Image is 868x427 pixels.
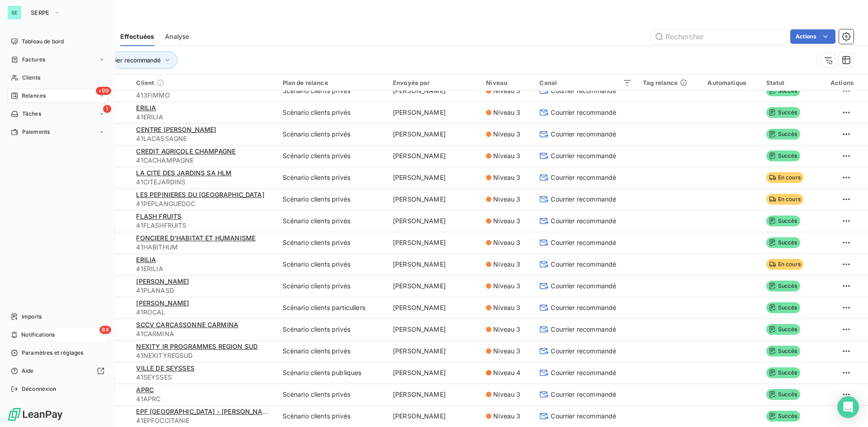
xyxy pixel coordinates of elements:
[136,169,231,177] span: LA CITE DES JARDINS SA HLM
[551,238,616,247] span: Courrier recommandé
[766,346,800,357] span: Succès
[22,110,41,118] span: Tâches
[78,56,161,64] span: Canal : Courrier recommandé
[136,394,271,404] span: 41APRC
[7,5,22,20] div: SE
[136,126,216,133] span: CENTRE [PERSON_NAME]
[387,275,481,297] td: [PERSON_NAME]
[7,407,63,422] img: Logo LeanPay
[22,367,34,375] span: Aide
[277,362,387,384] td: Scénario clients publiques
[387,80,481,102] td: [PERSON_NAME]
[136,329,271,338] span: 41CARMINA
[551,130,616,139] span: Courrier recommandé
[136,373,271,382] span: 41SEYSSES
[708,79,755,86] div: Automatique
[136,156,271,165] span: 41CACHAMPAGNE
[136,277,189,285] span: [PERSON_NAME]
[493,368,520,377] span: Niveau 4
[136,416,271,425] span: 41EPFOCCITANIE
[22,38,64,46] span: Tableau de bord
[120,32,155,41] span: Effectuées
[790,29,835,44] button: Actions
[277,275,387,297] td: Scénario clients privés
[551,108,616,117] span: Courrier recommandé
[766,79,812,86] div: Statut
[136,134,271,143] span: 41LACASSAGNE
[766,411,800,422] span: Succès
[493,412,520,421] span: Niveau 3
[277,145,387,167] td: Scénario clients privés
[277,210,387,232] td: Scénario clients privés
[766,194,803,205] span: En cours
[766,367,800,378] span: Succès
[96,87,111,95] span: +99
[387,362,481,384] td: [PERSON_NAME]
[136,286,271,295] span: 41PLANASD
[551,282,616,291] span: Courrier recommandé
[277,188,387,210] td: Scénario clients privés
[136,343,258,350] span: NEXITY IR PROGRAMMES REGION SUD
[136,147,236,155] span: CREDIT AGRICOLE CHAMPAGNE
[766,324,800,335] span: Succès
[393,79,475,86] div: Envoyée par
[387,232,481,253] td: [PERSON_NAME]
[22,74,40,82] span: Clients
[551,216,616,225] span: Courrier recommandé
[493,108,520,117] span: Niveau 3
[551,390,616,399] span: Courrier recommandé
[136,364,194,372] span: VILLE DE SEYSSES
[165,32,189,41] span: Analyse
[387,405,481,427] td: [PERSON_NAME]
[551,303,616,312] span: Courrier recommandé
[277,319,387,340] td: Scénario clients privés
[766,281,800,291] span: Succès
[766,302,800,313] span: Succès
[643,79,697,86] div: Tag relance
[387,340,481,362] td: [PERSON_NAME]
[493,216,520,225] span: Niveau 3
[493,86,520,95] span: Niveau 3
[64,52,178,69] button: Canal : Courrier recommandé
[387,102,481,123] td: [PERSON_NAME]
[387,167,481,188] td: [PERSON_NAME]
[387,210,481,232] td: [PERSON_NAME]
[136,79,154,86] span: Client
[551,173,616,182] span: Courrier recommandé
[387,384,481,405] td: [PERSON_NAME]
[766,216,800,226] span: Succès
[277,297,387,319] td: Scénario clients particuliers
[22,92,46,100] span: Relances
[136,221,271,230] span: 41FLASHFRUITS
[22,385,57,393] span: Déconnexion
[766,129,800,140] span: Succès
[387,145,481,167] td: [PERSON_NAME]
[837,396,859,418] div: Open Intercom Messenger
[551,86,616,95] span: Courrier recommandé
[136,212,181,220] span: FLASH FRUITS
[387,297,481,319] td: [PERSON_NAME]
[136,386,154,394] span: APRC
[766,237,800,248] span: Succès
[103,105,111,113] span: 1
[136,308,271,317] span: 41ROCAL
[539,79,632,86] div: Canal
[136,243,271,252] span: 41HABITHUM
[493,325,520,334] span: Niveau 3
[136,256,156,263] span: ERILIA
[551,368,616,377] span: Courrier recommandé
[136,199,271,208] span: 41PEPLANGUEDOC
[31,9,50,16] span: SERPE
[136,351,271,360] span: 41NEXITYREGSUD
[551,260,616,269] span: Courrier recommandé
[766,150,800,161] span: Succès
[387,123,481,145] td: [PERSON_NAME]
[136,191,264,198] span: LES PEPINIERES DU [GEOGRAPHIC_DATA]
[136,91,271,100] span: 413FIMMO
[136,178,271,187] span: 41CITEJARDINS
[277,340,387,362] td: Scénario clients privés
[766,389,800,400] span: Succès
[99,326,111,334] span: 84
[277,167,387,188] td: Scénario clients privés
[493,195,520,204] span: Niveau 3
